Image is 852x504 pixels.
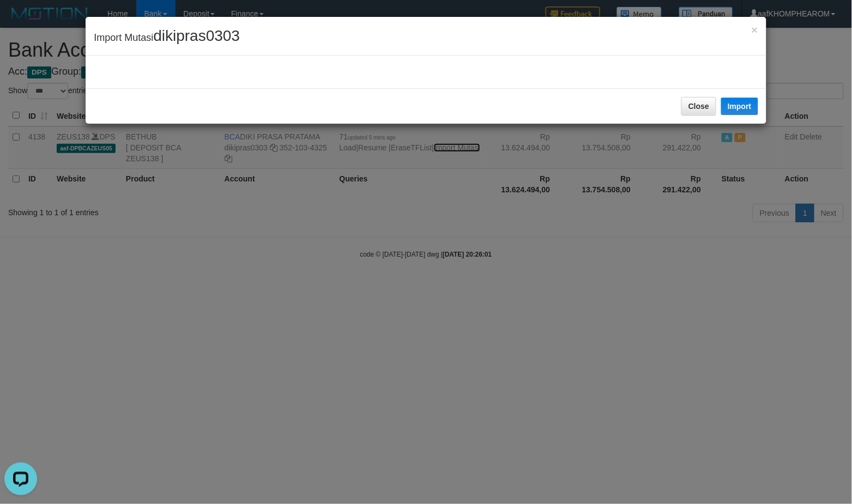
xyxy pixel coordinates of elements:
[94,32,240,43] span: Import Mutasi
[153,27,240,44] span: dikipras0303
[751,24,758,35] button: Close
[4,4,37,37] button: Open LiveChat chat widget
[751,23,758,36] span: ×
[681,97,716,116] button: Close
[721,98,758,115] button: Import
